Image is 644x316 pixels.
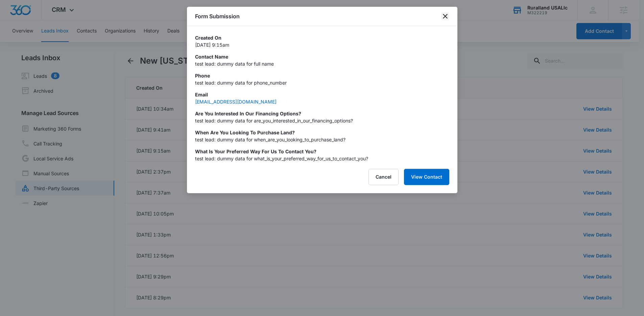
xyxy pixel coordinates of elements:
button: Cancel [368,169,399,185]
h1: Form Submission [195,12,240,20]
button: close [441,12,449,20]
p: What is your preferred way for us to contact you? [195,148,449,155]
p: test lead: dummy data for what_is_your_preferred_way_for_us_to_contact_you? [195,155,449,162]
p: test lead: dummy data for are_you_interested_in_our_financing_options? [195,117,449,124]
p: Created On [195,34,449,41]
p: Are you interested in our financing options? [195,110,449,117]
p: Phone [195,72,449,79]
p: Email [195,91,449,98]
p: Contact Name [195,53,449,60]
p: When are you looking to purchase land? [195,129,449,136]
p: test lead: dummy data for phone_number [195,79,449,86]
button: View Contact [404,169,449,185]
p: test lead: dummy data for full name [195,60,449,67]
p: [DATE] 9:15am [195,41,449,48]
p: test lead: dummy data for when_are_you_looking_to_purchase_land? [195,136,449,143]
a: [EMAIL_ADDRESS][DOMAIN_NAME] [195,99,277,105]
